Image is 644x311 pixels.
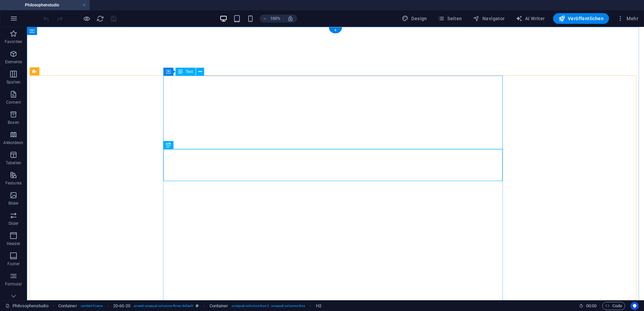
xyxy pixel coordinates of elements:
[516,15,545,22] span: AI Writer
[438,15,462,22] span: Seiten
[617,15,638,22] span: Mehr
[287,15,293,22] i: Bei Größenänderung Zoomstufe automatisch an das gewählte Gerät anpassen.
[329,27,342,33] div: +
[5,302,49,310] a: Klick, um Auswahl aufzuheben. Doppelklick öffnet Seitenverwaltung
[6,79,21,85] p: Spalten
[5,281,22,287] p: Formular
[586,302,597,310] span: 00 00
[6,160,21,166] p: Tabellen
[210,302,228,310] span: Klick zum Auswählen. Doppelklick zum Bearbeiten
[8,221,19,226] p: Slider
[5,180,22,186] p: Features
[614,13,641,24] button: Mehr
[113,302,130,310] span: Klick zum Auswählen. Doppelklick zum Bearbeiten
[270,14,281,23] h6: 100%
[58,302,321,310] nav: breadcrumb
[260,14,284,23] button: 100%
[58,302,77,310] span: Klick zum Auswählen. Doppelklick zum Bearbeiten
[8,201,19,206] p: Bilder
[399,13,430,24] div: Design (Strg+Alt+Y)
[6,100,21,105] p: Content
[5,59,22,65] p: Elemente
[196,304,199,308] i: Dieses Element ist ein anpassbares Preset
[5,39,22,44] p: Favoriten
[8,120,19,125] p: Boxen
[316,302,321,310] span: Klick zum Auswählen. Doppelklick zum Bearbeiten
[96,14,104,23] button: reload
[231,302,305,310] span: . unequal-columns-box-2 .unequal-columns-box
[83,14,91,23] button: Klicke hier, um den Vorschau-Modus zu verlassen
[579,302,597,310] h6: Session-Zeit
[399,13,430,24] button: Design
[3,140,23,145] p: Akkordeon
[435,13,465,24] button: Seiten
[602,302,625,310] button: Code
[7,241,20,246] p: Header
[631,302,639,310] button: Usercentrics
[470,13,508,24] button: Navigator
[402,15,427,22] span: Design
[553,13,609,24] button: Veröffentlichen
[186,70,193,74] span: Text
[605,302,622,310] span: Code
[133,302,193,310] span: . preset-unequal-columns-three-default
[96,15,104,23] i: Seite neu laden
[80,302,103,310] span: . content-frame
[473,15,505,22] span: Navigator
[558,15,604,22] span: Veröffentlichen
[513,13,548,24] button: AI Writer
[591,303,592,308] span: :
[7,261,20,267] p: Footer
